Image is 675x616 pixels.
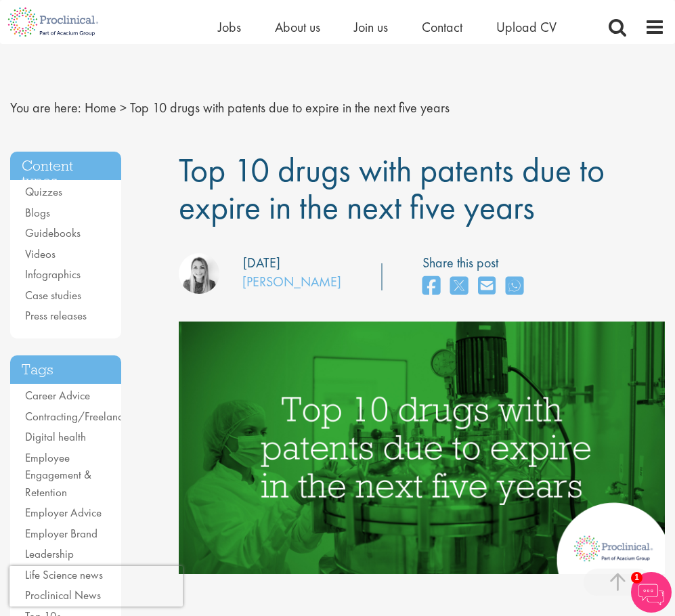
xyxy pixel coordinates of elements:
[120,99,127,116] span: >
[25,225,81,240] a: Guidebooks
[85,99,116,116] a: breadcrumb link
[25,429,86,444] a: Digital health
[25,308,87,323] a: Press releases
[631,572,643,584] span: 1
[10,99,81,116] span: You are here:
[25,409,137,424] a: Contracting/Freelancing
[496,18,557,36] a: Upload CV
[179,148,605,229] span: Top 10 drugs with patents due to expire in the next five years
[242,273,341,290] a: [PERSON_NAME]
[422,272,440,301] a: share on facebook
[25,505,102,520] a: Employer Advice
[10,355,121,384] h3: Tags
[478,272,496,301] a: share on email
[25,526,97,541] a: Employer Brand
[25,267,81,282] a: Infographics
[422,18,462,36] a: Contact
[25,184,62,199] a: Quizzes
[10,152,121,181] h3: Content types
[354,18,388,36] a: Join us
[25,246,56,261] a: Videos
[179,322,665,574] img: Top 10 blockbuster drugs facing patent expiry in the next 5 years
[25,205,50,220] a: Blogs
[25,450,91,500] a: Employee Engagement & Retention
[243,253,280,273] div: [DATE]
[25,288,81,303] a: Case studies
[218,18,241,36] a: Jobs
[9,566,183,607] iframe: reCAPTCHA
[631,572,672,613] img: Chatbot
[130,99,450,116] span: Top 10 drugs with patents due to expire in the next five years
[25,388,90,403] a: Career Advice
[506,272,523,301] a: share on whats app
[275,18,320,36] a: About us
[179,253,219,294] img: Hannah Burke
[450,272,468,301] a: share on twitter
[25,546,74,561] a: Leadership
[422,253,530,273] label: Share this post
